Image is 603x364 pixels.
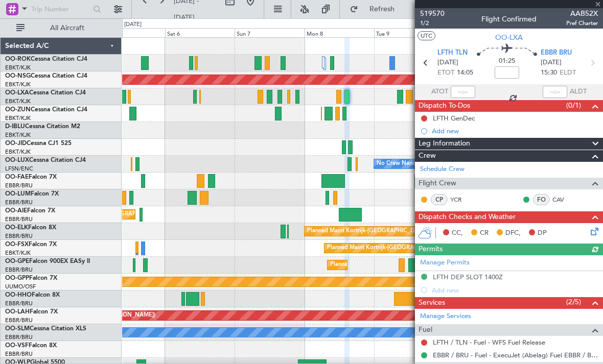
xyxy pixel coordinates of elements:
[5,326,86,332] a: OO-SLMCessna Citation XLS
[374,28,444,37] div: Tue 9
[541,48,572,58] span: EBBR BRU
[5,107,87,113] a: OO-ZUNCessna Citation CJ4
[377,156,437,172] div: No Crew Nancy (Essey)
[124,20,142,29] div: [DATE]
[27,25,108,32] span: All Aircraft
[5,292,60,298] a: OO-HHOFalcon 8X
[538,228,547,238] span: DP
[541,58,562,68] span: [DATE]
[327,240,446,256] div: Planned Maint Kortrijk-[GEOGRAPHIC_DATA]
[533,194,550,205] div: FO
[419,324,432,336] span: Fuel
[5,317,33,324] a: EBBR/BRU
[437,68,454,78] span: ETOT
[5,326,30,332] span: OO-SLM
[499,56,515,66] span: 01:25
[5,225,28,231] span: OO-ELK
[95,28,165,37] div: Fri 5
[418,31,435,40] button: UTC
[5,225,56,231] a: OO-ELKFalcon 8X
[480,228,489,238] span: CR
[5,275,57,281] a: OO-GPPFalcon 7X
[5,90,86,96] a: OO-LXACessna Citation CJ4
[5,283,36,290] a: UUMO/OSF
[5,241,57,248] a: OO-FSXFalcon 7X
[437,48,468,58] span: LFTH TLN
[419,211,516,223] span: Dispatch Checks and Weather
[5,140,72,147] a: OO-JIDCessna CJ1 525
[420,164,465,175] a: Schedule Crew
[419,150,436,162] span: Crew
[5,191,59,197] a: OO-LUMFalcon 7X
[452,228,463,238] span: CC,
[481,14,537,25] div: Flight Confirmed
[419,138,470,150] span: Leg Information
[5,140,27,147] span: OO-JID
[420,19,445,28] span: 1/2
[419,178,456,189] span: Flight Crew
[5,350,33,358] a: EBBR/BRU
[5,73,31,79] span: OO-NSG
[431,87,448,97] span: ATOT
[330,257,515,273] div: Planned Maint [GEOGRAPHIC_DATA] ([GEOGRAPHIC_DATA] National)
[560,68,576,78] span: ELDT
[235,28,305,37] div: Sun 7
[31,2,90,17] input: Trip Number
[5,333,33,341] a: EBBR/BRU
[165,28,235,37] div: Sat 6
[307,224,426,239] div: Planned Maint Kortrijk-[GEOGRAPHIC_DATA]
[5,124,80,130] a: D-IBLUCessna Citation M2
[437,58,458,68] span: [DATE]
[5,309,30,315] span: OO-LAH
[432,127,598,135] div: Add new
[5,343,29,349] span: OO-VSF
[5,258,29,264] span: OO-GPE
[5,131,31,139] a: EBKT/KJK
[5,157,29,163] span: OO-LUX
[505,228,521,238] span: DFC,
[541,68,557,78] span: 15:30
[419,297,445,309] span: Services
[5,300,33,307] a: EBBR/BRU
[5,90,29,96] span: OO-LXA
[5,157,86,163] a: OO-LUXCessna Citation CJ4
[5,258,90,264] a: OO-GPEFalcon 900EX EASy II
[566,19,598,28] span: Pref Charter
[5,292,32,298] span: OO-HHO
[495,32,523,43] span: OO-LXA
[5,309,58,315] a: OO-LAHFalcon 7X
[450,195,473,204] a: YCR
[5,275,29,281] span: OO-GPP
[305,28,375,37] div: Mon 8
[5,56,87,62] a: OO-ROKCessna Citation CJ4
[5,191,31,197] span: OO-LUM
[5,81,31,88] a: EBKT/KJK
[433,351,598,359] a: EBBR / BRU - Fuel - ExecuJet (Abelag) Fuel EBBR / BRU
[5,114,31,122] a: EBKT/KJK
[431,194,448,205] div: CP
[420,311,471,322] a: Manage Services
[552,195,575,204] a: CAV
[566,8,598,19] span: AAB52X
[5,165,33,173] a: LFSN/ENC
[433,114,475,123] div: LFTH GenDec
[5,266,33,274] a: EBBR/BRU
[5,215,33,223] a: EBBR/BRU
[5,174,29,180] span: OO-FAE
[5,249,31,257] a: EBKT/KJK
[566,100,581,111] span: (0/1)
[5,98,31,105] a: EBKT/KJK
[5,343,57,349] a: OO-VSFFalcon 8X
[5,199,33,206] a: EBBR/BRU
[566,297,581,307] span: (2/5)
[5,174,57,180] a: OO-FAEFalcon 7X
[5,232,33,240] a: EBBR/BRU
[570,87,587,97] span: ALDT
[5,208,55,214] a: OO-AIEFalcon 7X
[5,73,87,79] a: OO-NSGCessna Citation CJ4
[5,241,29,248] span: OO-FSX
[360,6,403,13] span: Refresh
[5,64,31,71] a: EBKT/KJK
[5,56,31,62] span: OO-ROK
[5,124,25,130] span: D-IBLU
